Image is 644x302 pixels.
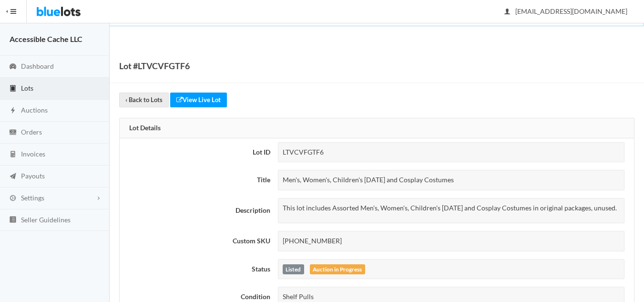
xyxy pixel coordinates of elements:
[10,34,82,43] strong: Accessible Cache LLC
[120,255,274,283] th: Status
[119,59,190,73] h1: Lot #LTVCVFGTF6
[278,170,624,190] div: Men's, Women's, Children's [DATE] and Cosplay Costumes
[283,264,304,275] label: Listed
[278,142,624,163] div: LTVCVFGTF6
[21,194,44,202] span: Settings
[8,150,18,159] ion-icon: calculator
[8,128,18,137] ion-icon: cash
[310,264,365,275] span: Auction in Progress
[8,216,18,225] ion-icon: list box
[120,118,634,138] div: Lot Details
[21,128,42,136] span: Orders
[8,172,18,181] ion-icon: paper plane
[21,150,45,158] span: Invoices
[21,216,71,224] span: Seller Guidelines
[21,172,45,180] span: Payouts
[283,203,620,214] p: This lot includes Assorted Men's, Women's, Children's [DATE] and Cosplay Costumes in original pac...
[120,166,274,194] th: Title
[119,93,169,107] a: ‹ Back to Lots
[21,106,48,114] span: Auctions
[21,84,33,92] span: Lots
[120,227,274,255] th: Custom SKU
[120,138,274,167] th: Lot ID
[502,8,512,17] ion-icon: person
[170,93,227,107] a: View Live Lot
[8,84,18,94] ion-icon: clipboard
[278,231,624,251] div: [PHONE_NUMBER]
[8,194,18,203] ion-icon: cog
[8,62,18,72] ion-icon: speedometer
[505,7,627,15] span: [EMAIL_ADDRESS][DOMAIN_NAME]
[120,194,274,227] th: Description
[8,106,18,115] ion-icon: flash
[21,62,54,70] span: Dashboard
